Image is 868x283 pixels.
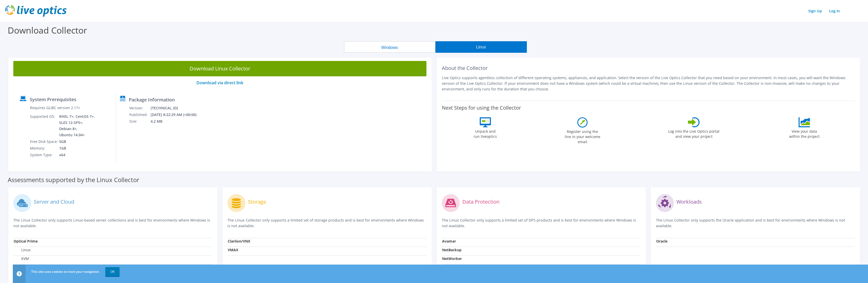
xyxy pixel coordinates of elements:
[13,61,426,76] a: Download Linux Collector
[129,118,150,125] td: Size:
[442,239,456,244] strong: Avamar
[8,24,87,36] label: Download Collector
[668,127,720,139] label: Log into the Live Optics portal and view your project
[656,217,855,229] p: The Linux Collector only supports the Oracle application and is best for environments where Windo...
[59,113,96,138] td: RHEL 7+, CentOS 7+, SLES 12-SP5+, Debian 8+, Ubuntu 14.04+
[59,152,96,158] td: x64
[806,7,824,15] a: Sign Up
[827,7,842,15] a: Log In
[30,97,76,102] label: System Prerequisites
[105,267,120,276] a: OK
[129,111,150,118] td: Published:
[442,247,462,252] strong: NetBackup
[563,128,602,144] label: Register using the line in your welcome email
[228,247,238,252] strong: VMAX
[442,65,855,71] h2: About the Collector
[13,217,212,229] p: The Linux Collector only supports Linux-based server collections and is best for environments whe...
[129,97,175,102] label: Package Information
[150,111,203,118] td: [DATE] 8:22:29 AM (+00:00)
[5,5,67,17] img: live_optics_svg.svg
[196,80,243,86] a: Download via direct link
[442,256,462,261] strong: NetWorker
[150,118,203,125] td: 4.2 MB
[30,105,80,110] label: Requires GLIBC version 2.17+
[676,199,702,204] label: Workloads
[30,138,59,145] td: Free Disk Space:
[227,217,426,229] p: The Linux Collector only supports a limited set of storage products and is best for environments ...
[8,177,139,182] label: Assessments supported by the Linux Collector
[442,105,521,111] label: Next Steps for using the Collector
[30,145,59,152] td: Memory:
[656,239,667,244] strong: Oracle
[31,269,100,274] span: This site uses cookies to track your navigation.
[14,247,30,253] label: Linux
[442,75,855,92] p: Live Optics supports agentless collection of different operating systems, appliances, and applica...
[150,105,203,111] td: [TECHNICAL_ID]
[30,113,59,138] td: Supported OS:
[34,199,74,204] label: Server and Cloud
[344,41,435,53] button: Windows
[59,138,96,145] td: 5GB
[462,199,499,204] label: Data Protection
[474,127,497,139] label: Unpack and run liveoptics
[228,239,250,244] strong: Clariion/VNX
[14,239,38,244] strong: Optical Prime
[786,127,823,139] label: View your data within the project
[59,145,96,152] td: 1GB
[435,41,527,53] button: Linux
[442,217,641,229] p: The Linux Collector only supports a limited set of DPS products and is best for environments wher...
[14,256,29,261] label: KVM
[248,199,266,204] label: Storage
[30,152,59,158] td: System Type:
[129,105,150,111] td: Version:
